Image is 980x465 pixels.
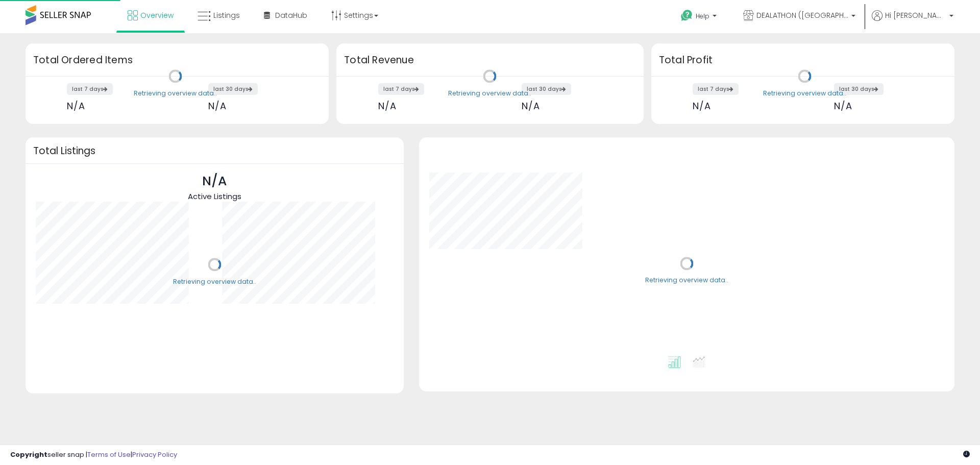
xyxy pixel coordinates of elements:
div: Retrieving overview data.. [763,89,846,98]
span: Help [696,12,709,20]
i: Get Help [680,9,693,22]
div: Retrieving overview data.. [134,89,217,98]
a: Hi [PERSON_NAME] [872,10,953,33]
a: Terms of Use [87,450,131,459]
a: Privacy Policy [132,450,177,459]
span: Overview [140,10,174,20]
span: DataHub [275,10,307,20]
div: Retrieving overview data.. [448,89,531,98]
span: Hi [PERSON_NAME] [885,10,946,20]
strong: Copyright [10,450,47,459]
div: seller snap | | [10,450,177,460]
div: Retrieving overview data.. [173,277,256,286]
div: Retrieving overview data.. [645,276,728,285]
span: Listings [213,10,240,20]
span: DEALATHON ([GEOGRAPHIC_DATA]) [756,10,848,20]
a: Help [673,2,727,33]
